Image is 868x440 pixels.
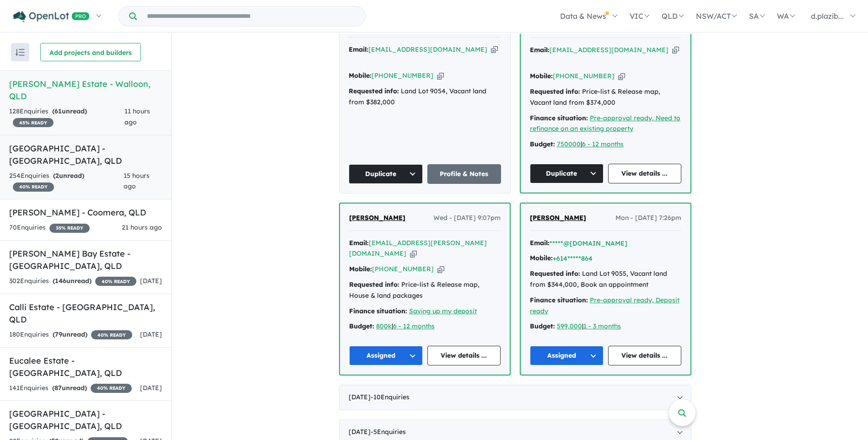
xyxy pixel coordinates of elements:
[530,214,586,222] span: [PERSON_NAME]
[349,71,372,80] strong: Mobile:
[9,354,162,379] h5: Eucalee Estate - [GEOGRAPHIC_DATA] , QLD
[55,330,62,338] span: 79
[140,277,162,285] span: [DATE]
[409,307,477,315] a: Saving up my deposit
[393,322,435,330] u: 6 - 12 months
[9,408,162,432] h5: [GEOGRAPHIC_DATA] - [GEOGRAPHIC_DATA] , QLD
[349,164,423,184] button: Duplicate
[437,71,444,80] button: Copy
[530,164,604,183] button: Duplicate
[349,279,501,301] div: Price-list & Release map, House & land packages
[427,346,501,365] a: View details ...
[582,140,624,148] a: 6 - 12 months
[349,239,487,258] a: [EMAIL_ADDRESS][PERSON_NAME][DOMAIN_NAME]
[9,329,132,340] div: 180 Enquir ies
[9,206,162,219] h5: [PERSON_NAME] - Coomera , QLD
[13,118,54,127] span: 45 % READY
[530,140,555,148] strong: Budget:
[139,6,363,26] input: Try estate name, suburb, builder or developer
[9,78,162,102] h5: [PERSON_NAME] Estate - Walloon , QLD
[91,330,132,339] span: 40 % READY
[530,268,681,290] div: Land Lot 9055, Vacant land from $344,000, Book an appointment
[9,276,136,287] div: 302 Enquir ies
[615,213,681,224] span: Mon - [DATE] 7:26pm
[376,322,392,330] a: 800k
[53,172,84,180] strong: ( unread)
[53,277,92,285] strong: ( unread)
[16,49,25,56] img: sort.svg
[349,280,399,289] strong: Requested info:
[49,224,90,233] span: 35 % READY
[122,223,162,231] span: 21 hours ago
[530,72,553,80] strong: Mobile:
[437,264,444,274] button: Copy
[55,172,59,180] span: 2
[9,106,124,128] div: 128 Enquir ies
[557,140,581,148] a: 750000
[530,114,588,122] strong: Finance situation:
[349,45,368,54] strong: Email:
[553,72,615,80] a: [PHONE_NUMBER]
[530,114,680,133] a: Pre-approval ready, Need to refinance on an existing property
[349,86,501,108] div: Land Lot 9054, Vacant land from $382,000
[349,239,369,247] strong: Email:
[339,385,691,410] div: [DATE]
[372,71,433,80] a: [PHONE_NUMBER]
[13,182,54,192] span: 40 % READY
[550,46,669,54] a: [EMAIL_ADDRESS][DOMAIN_NAME]
[54,107,62,115] span: 61
[530,296,588,304] strong: Finance situation:
[608,346,682,365] a: View details ...
[672,45,679,55] button: Copy
[530,346,604,365] button: Assigned
[349,265,372,273] strong: Mobile:
[9,142,162,167] h5: [GEOGRAPHIC_DATA] - [GEOGRAPHIC_DATA] , QLD
[40,43,141,61] button: Add projects and builders
[54,384,62,392] span: 87
[349,307,407,315] strong: Finance situation:
[140,384,162,392] span: [DATE]
[95,277,136,286] span: 40 % READY
[349,321,501,332] div: |
[349,87,399,95] strong: Requested info:
[530,269,580,278] strong: Requested info:
[410,249,417,258] button: Copy
[349,213,405,224] a: [PERSON_NAME]
[530,213,586,224] a: [PERSON_NAME]
[53,330,87,338] strong: ( unread)
[427,164,501,184] a: Profile & Notes
[124,107,150,126] span: 11 hours ago
[530,321,681,332] div: |
[91,384,132,393] span: 40 % READY
[349,322,374,330] strong: Budget:
[530,322,555,330] strong: Budget:
[491,45,498,54] button: Copy
[140,330,162,338] span: [DATE]
[368,45,487,54] a: [EMAIL_ADDRESS][DOMAIN_NAME]
[52,107,87,115] strong: ( unread)
[372,265,434,273] a: [PHONE_NUMBER]
[530,46,550,54] strong: Email:
[349,214,405,222] span: [PERSON_NAME]
[13,11,90,22] img: Openlot PRO Logo White
[811,11,844,21] span: d.plazib...
[371,393,410,401] span: - 10 Enquir ies
[9,247,162,272] h5: [PERSON_NAME] Bay Estate - [GEOGRAPHIC_DATA] , QLD
[618,71,625,81] button: Copy
[9,222,90,233] div: 70 Enquir ies
[55,277,66,285] span: 146
[583,322,621,330] a: 1 - 3 months
[9,171,124,193] div: 254 Enquir ies
[530,87,580,96] strong: Requested info:
[530,296,679,315] a: Pre-approval ready, Deposit ready
[530,254,553,262] strong: Mobile:
[557,322,582,330] a: 599,000
[52,384,87,392] strong: ( unread)
[349,346,423,365] button: Assigned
